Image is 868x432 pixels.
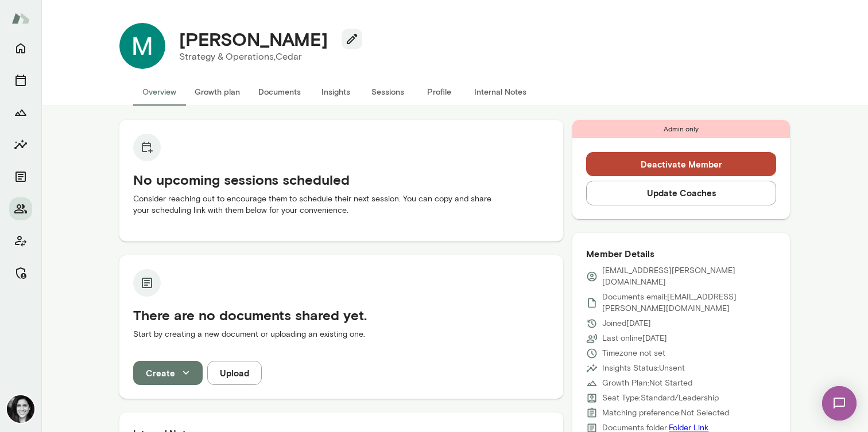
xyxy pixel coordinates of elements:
[310,78,362,106] button: Insights
[133,78,185,106] button: Overview
[465,78,536,106] button: Internal Notes
[133,361,203,385] button: Create
[133,329,549,340] p: Start by creating a new document or uploading an existing one.
[602,333,667,344] p: Last online [DATE]
[602,377,692,389] p: Growth Plan: Not Started
[586,152,776,176] button: Deactivate Member
[249,78,310,106] button: Documents
[413,78,465,106] button: Profile
[602,407,729,419] p: Matching preference: Not Selected
[179,50,353,64] p: Strategy & Operations, Cedar
[586,247,776,260] h6: Member Details
[602,392,719,404] p: Seat Type: Standard/Leadership
[207,361,262,385] button: Upload
[7,395,34,423] img: Jamie Albers
[11,7,30,29] img: Mento
[133,193,549,216] p: Consider reaching out to encourage them to schedule their next session. You can copy and share yo...
[133,306,549,324] h5: There are no documents shared yet.
[9,262,32,285] button: Manage
[133,170,549,189] h5: No upcoming sessions scheduled
[9,229,32,252] button: Client app
[9,133,32,156] button: Insights
[185,78,249,106] button: Growth plan
[9,197,32,220] button: Members
[586,181,776,205] button: Update Coaches
[602,348,665,359] p: Timezone not set
[572,120,790,138] div: Admin only
[602,265,776,288] p: [EMAIL_ADDRESS][PERSON_NAME][DOMAIN_NAME]
[179,28,328,50] h4: [PERSON_NAME]
[362,78,413,106] button: Sessions
[602,318,651,329] p: Joined [DATE]
[9,101,32,124] button: Growth Plan
[9,69,32,92] button: Sessions
[119,23,165,69] img: Meredith Sangster
[602,363,685,374] p: Insights Status: Unsent
[9,37,32,60] button: Home
[602,291,776,314] p: Documents email: [EMAIL_ADDRESS][PERSON_NAME][DOMAIN_NAME]
[9,165,32,188] button: Documents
